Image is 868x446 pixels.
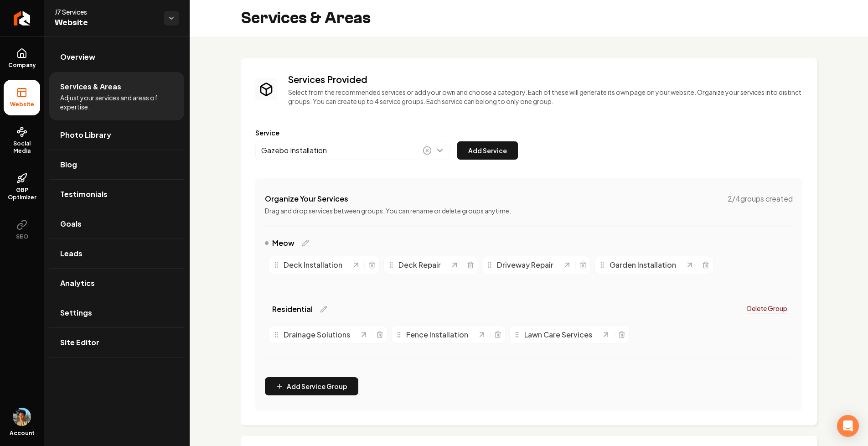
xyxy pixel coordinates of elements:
span: Account [10,430,35,437]
button: SEO [4,212,40,248]
a: Analytics [49,269,184,298]
span: Social Media [4,140,40,155]
span: Garden Installation [610,259,676,270]
span: Goals [60,218,82,229]
span: Adjust your services and areas of expertise. [60,93,173,111]
div: Open Intercom Messenger [837,415,859,437]
span: Company [5,62,40,69]
p: Drag and drop services between groups. You can rename or delete groups anytime. [265,206,793,215]
span: Site Editor [60,337,99,348]
span: Drainage Solutions [284,329,350,340]
span: Fence Installation [406,329,468,340]
img: Rebolt Logo [14,11,31,26]
a: Goals [49,209,184,239]
span: 2 / 4 groups created [728,193,793,204]
span: Services & Areas [60,81,121,92]
div: Deck Installation [273,259,351,270]
p: Select from the recommended services or add your own and choose a category. Each of these will ge... [288,88,802,106]
div: Lawn Care Services [513,329,601,340]
span: Meow [272,238,294,249]
span: Website [55,16,157,29]
span: Website [6,101,38,108]
a: Settings [49,298,184,327]
a: Social Media [4,119,40,162]
div: Fence Installation [395,329,477,340]
a: Leads [49,239,184,268]
span: Lawn Care Services [524,329,592,340]
span: Settings [60,307,92,318]
div: Garden Installation [599,259,685,270]
span: GBP Optimizer [4,187,40,201]
span: Analytics [60,278,95,289]
a: Site Editor [49,328,184,357]
span: Deck Repair [398,259,441,270]
p: Delete Group [747,304,787,313]
label: Service [255,128,802,137]
span: SEO [12,233,32,240]
img: Aditya Nair [13,408,31,426]
h2: Services & Areas [241,9,371,27]
div: Drainage Solutions [273,329,359,340]
a: Blog [49,150,184,179]
span: Leads [60,248,83,259]
a: Testimonials [49,180,184,209]
button: Add Service [457,141,518,160]
a: Overview [49,42,184,72]
span: Testimonials [60,189,108,200]
a: Photo Library [49,120,184,150]
div: Deck Repair [387,259,450,270]
h3: Services Provided [288,73,802,86]
button: Open user button [13,408,31,426]
span: Photo Library [60,130,111,140]
h4: Organize Your Services [265,193,348,204]
span: Overview [60,52,95,62]
button: Delete Group [742,300,793,316]
a: Company [4,41,40,76]
div: Driveway Repair [486,259,563,270]
button: Add Service Group [265,377,358,395]
span: Residential [272,304,313,315]
span: Blog [60,159,77,170]
a: GBP Optimizer [4,166,40,208]
span: Deck Installation [284,259,342,270]
span: J7 Services [55,7,157,16]
span: Driveway Repair [497,259,553,270]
